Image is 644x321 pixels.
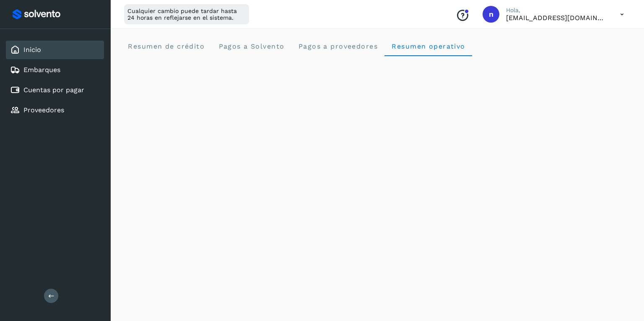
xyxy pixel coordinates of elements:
[6,101,104,119] div: Proveedores
[23,46,41,54] a: Inicio
[6,81,104,99] div: Cuentas por pagar
[6,41,104,59] div: Inicio
[6,61,104,79] div: Embarques
[23,106,64,114] a: Proveedores
[506,7,607,14] p: Hola,
[23,86,84,94] a: Cuentas por pagar
[127,42,205,50] span: Resumen de crédito
[391,42,465,50] span: Resumen operativo
[218,42,284,50] span: Pagos a Solvento
[506,14,607,22] p: niagara+prod@solvento.mx
[124,4,249,24] div: Cualquier cambio puede tardar hasta 24 horas en reflejarse en el sistema.
[298,42,378,50] span: Pagos a proveedores
[23,66,60,74] a: Embarques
